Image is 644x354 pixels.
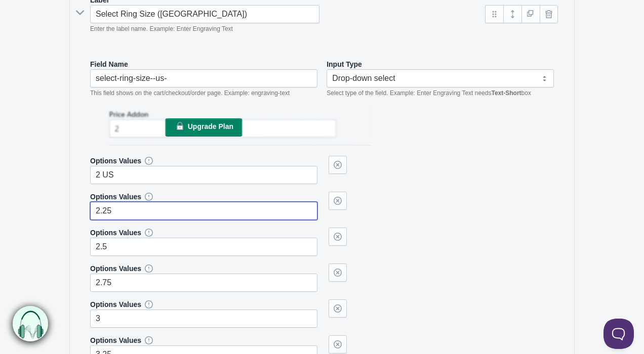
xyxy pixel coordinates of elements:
label: Field Name [90,59,128,69]
label: Options Values [90,228,141,238]
label: Options Values [90,299,141,309]
a: Upgrade Plan [166,118,242,137]
img: bxm.png [13,306,49,342]
span: Upgrade Plan [188,122,233,130]
label: Options Values [90,263,141,274]
em: This field shows on the cart/checkout/order page. Example: engraving-text [90,90,290,97]
em: Enter the label name. Example: Enter Engraving Text [90,25,233,32]
em: Select type of the field. Example: Enter Engraving Text needs box [327,90,531,97]
iframe: Toggle Customer Support [603,319,634,349]
label: Input Type [327,59,362,69]
label: Options Values [90,156,141,166]
label: Options Values [90,192,141,202]
b: Text-Short [491,90,521,97]
img: price-addon-blur.png [90,106,371,146]
label: Options Values [90,335,141,345]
